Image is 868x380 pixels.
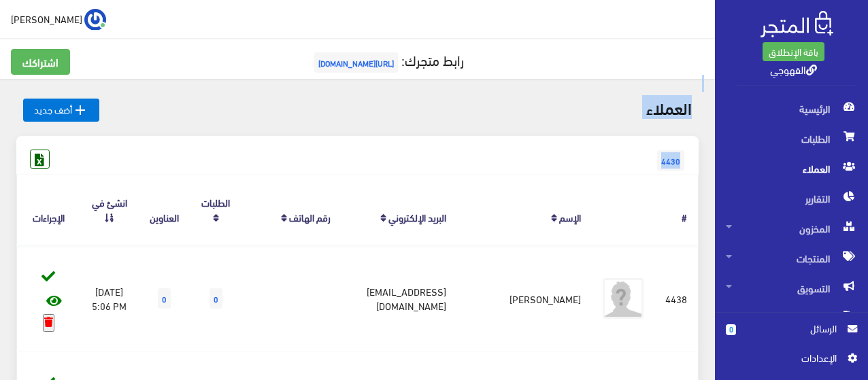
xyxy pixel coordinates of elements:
span: الطلبات [726,124,857,154]
img: . [761,11,833,37]
span: المحتوى [726,303,857,333]
img: avatar.png [603,278,644,319]
span: المخزون [726,213,857,243]
span: الرسائل [747,321,837,336]
a: انشئ في [92,192,127,211]
th: الإجراءات [17,174,80,245]
a: القهوجي [770,59,817,79]
td: [PERSON_NAME] [457,245,592,351]
td: [DATE] 5:06 PM [80,245,139,351]
a: التقارير [715,184,868,213]
span: 4430 [657,150,684,171]
a: الإسم [559,207,581,226]
span: [URL][DOMAIN_NAME] [314,52,398,73]
a: المنتجات [715,243,868,273]
a: المخزون [715,213,868,243]
span: العملاء [726,154,857,184]
th: # [654,174,699,245]
a: رقم الهاتف [289,207,331,226]
a: الرئيسية [715,94,868,124]
i:  [72,102,88,118]
span: التسويق [726,273,857,303]
a: 0 الرسائل [726,321,857,350]
span: التقارير [726,184,857,213]
a: اﻹعدادات [726,350,857,372]
span: المنتجات [726,243,857,273]
a: رابط متجرك:[URL][DOMAIN_NAME] [311,47,464,72]
td: [EMAIL_ADDRESS][DOMAIN_NAME] [341,245,458,351]
span: 0 [210,288,222,309]
a: البريد اﻹلكتروني [388,207,446,226]
a: العملاء [715,154,868,184]
a: الطلبات [715,124,868,154]
th: العناوين [139,174,190,245]
span: الرئيسية [726,94,857,124]
iframe: Drift Widget Chat Controller [16,287,68,339]
a: المحتوى [715,303,868,333]
a: الطلبات [201,192,230,211]
a: اشتراكك [11,49,70,75]
a: أضف جديد [23,99,99,122]
span: [PERSON_NAME] [11,10,82,27]
h2: العملاء [646,99,692,116]
td: 4438 [654,245,699,351]
span: 0 [726,324,736,335]
img: ... [84,9,106,31]
a: باقة الإنطلاق [763,42,824,61]
a: ... [PERSON_NAME] [11,8,106,30]
span: 0 [158,288,171,309]
span: اﻹعدادات [737,350,836,365]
